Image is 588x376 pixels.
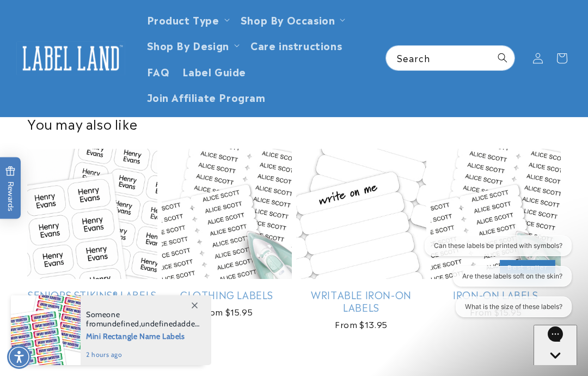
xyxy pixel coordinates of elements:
[244,32,348,58] a: Care instructions
[241,13,335,26] span: Shop By Occasion
[86,310,200,329] span: Someone from , added this product to their cart.
[250,39,342,51] span: Care instructions
[296,288,426,314] a: Writable Iron-On Labels
[409,235,577,327] iframe: Gorgias live chat conversation starters
[27,288,157,301] a: Seniors Stikins® Labels
[7,345,31,369] div: Accessibility Menu
[147,12,219,27] a: Product Type
[5,166,16,211] span: Rewards
[147,38,229,52] a: Shop By Design
[86,350,200,360] span: 2 hours ago
[176,58,253,84] a: Label Guide
[491,46,514,70] button: Search
[147,65,170,77] span: FAQ
[182,65,246,77] span: Label Guide
[13,37,130,79] a: Label Land
[103,319,139,329] span: undefined
[86,329,200,342] span: Mini Rectangle Name Labels
[140,7,234,32] summary: Product Type
[234,7,350,32] summary: Shop By Occasion
[27,115,561,132] h2: You may also like
[141,319,177,329] span: undefined
[140,58,176,84] a: FAQ
[16,41,125,75] img: Label Land
[140,32,244,58] summary: Shop By Design
[140,84,272,110] a: Join Affiliate Program
[162,288,292,301] a: Clothing Labels
[147,90,266,103] span: Join Affiliate Program
[534,325,577,365] iframe: Gorgias live chat messenger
